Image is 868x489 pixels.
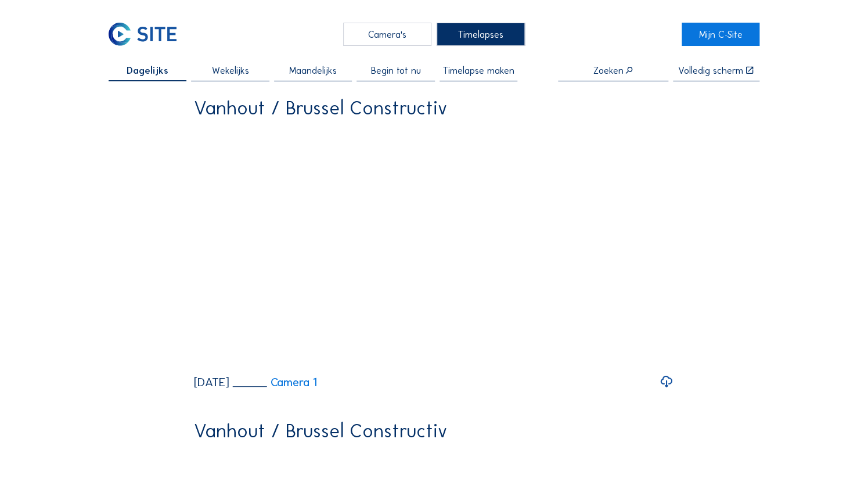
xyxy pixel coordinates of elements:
[194,127,674,366] video: Your browser does not support the video tag.
[194,422,447,441] div: Vanhout / Brussel Constructiv
[437,23,525,45] div: Timelapses
[127,66,168,75] span: Dagelijks
[289,66,337,75] span: Maandelijks
[343,23,431,45] div: Camera's
[109,23,177,45] img: C-SITE Logo
[109,23,187,45] a: C-SITE Logo
[212,66,249,75] span: Wekelijks
[678,66,743,75] div: Volledig scherm
[682,23,760,45] a: Mijn C-Site
[233,377,316,389] a: Camera 1
[194,99,447,118] div: Vanhout / Brussel Constructiv
[443,66,514,75] span: Timelapse maken
[194,376,229,389] div: [DATE]
[371,66,421,75] span: Begin tot nu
